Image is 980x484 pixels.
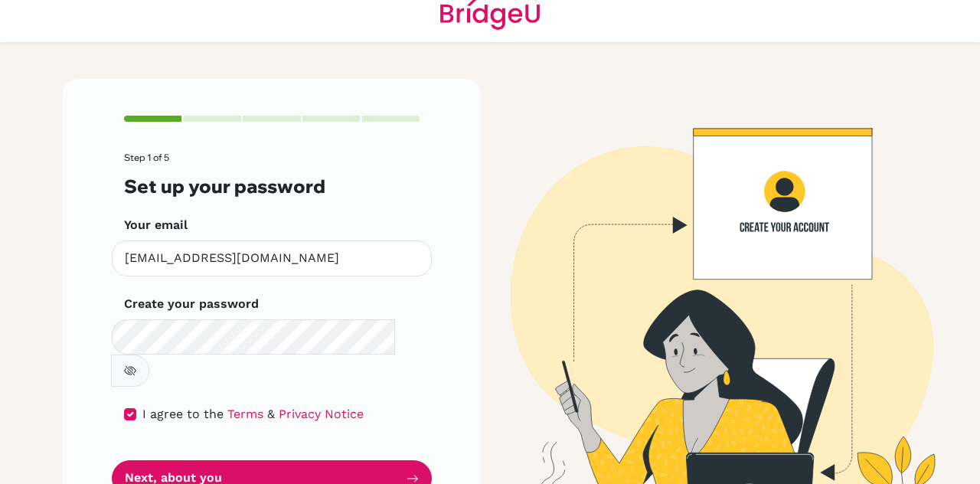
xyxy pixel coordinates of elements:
a: Terms [227,407,263,421]
label: Your email [124,216,188,234]
input: Insert your email* [112,240,432,276]
h3: Set up your password [124,175,420,198]
label: Create your password [124,295,259,313]
span: I agree to the [142,407,224,421]
a: Privacy Notice [279,407,364,421]
span: & [267,407,275,421]
span: Step 1 of 5 [124,152,169,163]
